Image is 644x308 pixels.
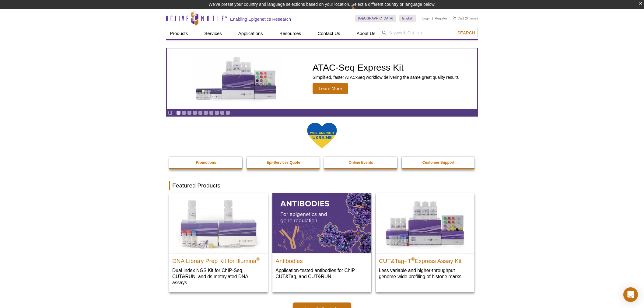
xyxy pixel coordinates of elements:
[324,157,398,168] a: Online Events
[432,15,433,22] li: |
[166,28,191,39] a: Products
[204,110,208,115] a: Go to slide 6
[399,15,416,22] a: English
[167,48,477,109] a: ATAC-Seq Express Kit ATAC-Seq Express Kit Simplified, faster ATAC-Seq workflow delivering the sam...
[169,193,268,253] img: DNA Library Prep Kit for Illumina
[272,193,371,285] a: All Antibodies Antibodies Application-tested antibodies for ChIP, CUT&Tag, and CUT&RUN.
[168,110,173,115] a: Toggle autoplay
[267,160,300,165] strong: Epi-Services Quote
[379,267,471,280] p: Less variable and higher-throughput genome-wide profiling of histone marks​.
[193,110,197,115] a: Go to slide 4
[314,28,344,39] a: Contact Us
[453,16,464,20] a: Cart
[457,30,475,35] span: Search
[276,28,305,39] a: Resources
[275,255,368,264] h2: Antibodies
[402,157,475,168] a: Customer Support
[422,160,454,165] strong: Customer Support
[275,267,368,280] p: Application-tested antibodies for ChIP, CUT&Tag, and CUT&RUN.
[209,110,214,115] a: Go to slide 7
[376,193,474,253] img: CUT&Tag-IT® Express Assay Kit
[307,122,337,149] img: We Stand With Ukraine
[226,110,230,115] a: Go to slide 10
[172,255,265,264] h2: DNA Library Prep Kit for Illumina
[351,5,367,19] img: Change Here
[453,16,456,19] img: Your Cart
[313,75,459,80] p: Simplified, faster ATAC-Seq workflow delivering the same great quality results
[187,110,192,115] a: Go to slide 3
[230,16,291,22] h2: Enabling Epigenetics Research
[313,83,348,94] span: Learn More
[411,256,415,261] sup: ®
[376,193,474,285] a: CUT&Tag-IT® Express Assay Kit CUT&Tag-IT®Express Assay Kit Less variable and higher-throughput ge...
[176,110,181,115] a: Go to slide 1
[169,181,475,190] h2: Featured Products
[453,15,478,22] li: (0 items)
[355,15,396,22] a: [GEOGRAPHIC_DATA]
[379,255,471,264] h2: CUT&Tag-IT Express Assay Kit
[313,63,459,72] h2: ATAC-Seq Express Kit
[182,110,186,115] a: Go to slide 2
[247,157,320,168] a: Epi-Services Quote
[167,48,477,109] article: ATAC-Seq Express Kit
[235,28,267,39] a: Applications
[169,157,243,168] a: Promotions
[198,110,203,115] a: Go to slide 5
[435,16,447,20] a: Register
[215,110,219,115] a: Go to slide 8
[172,267,265,286] p: Dual Index NGS Kit for ChIP-Seq, CUT&RUN, and ds methylated DNA assays.
[169,193,268,292] a: DNA Library Prep Kit for Illumina DNA Library Prep Kit for Illumina® Dual Index NGS Kit for ChIP-...
[201,28,226,39] a: Services
[196,160,216,165] strong: Promotions
[456,30,477,36] button: Search
[379,28,478,38] input: Keyword, Cat. No.
[422,16,431,20] a: Login
[272,193,371,253] img: All Antibodies
[220,110,225,115] a: Go to slide 9
[623,287,638,302] div: Open Intercom Messenger
[187,55,287,102] img: ATAC-Seq Express Kit
[353,28,379,39] a: About Us
[349,160,373,165] strong: Online Events
[256,256,260,261] sup: ®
